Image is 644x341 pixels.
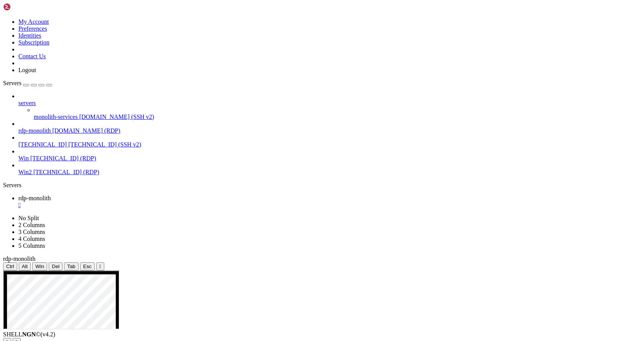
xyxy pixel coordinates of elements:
a: Contact Us [18,53,46,59]
a: 4 Columns [18,236,45,242]
li: rdp-monolith [DOMAIN_NAME] (RDP) [18,120,641,134]
a: My Account [18,18,49,25]
span: rdp-monolith [18,195,51,201]
span: [TECHNICAL_ID] (RDP) [30,155,96,161]
span: Tab [67,264,76,269]
span: [DOMAIN_NAME] (RDP) [52,127,120,134]
li: [TECHNICAL_ID] [TECHNICAL_ID] (SSH v2) [18,134,641,148]
button:  [96,262,104,270]
span: Ctrl [6,264,14,269]
a: Win2 [TECHNICAL_ID] (RDP) [18,169,641,176]
span: SHELL © [3,331,55,338]
a: Identities [18,32,41,39]
a: 3 Columns [18,229,45,235]
li: servers [18,93,641,120]
span: Win [18,155,29,161]
a: 2 Columns [18,222,45,228]
span: [TECHNICAL_ID] [18,141,67,148]
button: Alt [19,262,31,270]
a: monolith-services [DOMAIN_NAME] (SSH v2) [34,114,641,120]
div: Servers [3,182,641,189]
a: Subscription [18,39,49,46]
span: 4.2.0 [41,331,56,338]
button: Tab [64,262,79,270]
li: Win2 [TECHNICAL_ID] (RDP) [18,162,641,176]
span: rdp-monolith [3,255,35,262]
span: [TECHNICAL_ID] (RDP) [33,169,99,175]
span: Del [52,264,59,269]
a: Preferences [18,25,47,32]
a:  [18,202,641,209]
a: Win [TECHNICAL_ID] (RDP) [18,155,641,162]
button: Win [32,262,47,270]
a: 5 Columns [18,242,45,249]
a: No Split [18,215,39,221]
div:  [99,264,101,269]
a: servers [18,100,641,107]
span: Win [35,264,44,269]
li: Win [TECHNICAL_ID] (RDP) [18,148,641,162]
button: Ctrl [3,262,17,270]
a: [TECHNICAL_ID] [TECHNICAL_ID] (SSH v2) [18,141,641,148]
span: [TECHNICAL_ID] (SSH v2) [68,141,141,148]
li: monolith-services [DOMAIN_NAME] (SSH v2) [34,107,641,120]
span: Alt [22,264,28,269]
span: Esc [83,264,92,269]
span: Servers [3,80,21,86]
b: NGN [22,331,36,338]
a: Servers [3,80,52,86]
span: Win2 [18,169,32,175]
a: rdp-monolith [18,195,641,209]
span: servers [18,100,36,106]
img: Shellngn [3,3,47,11]
a: Logout [18,67,36,73]
button: Del [49,262,62,270]
button: Esc [80,262,95,270]
a: rdp-monolith [DOMAIN_NAME] (RDP) [18,127,641,134]
span: monolith-services [34,114,78,120]
span: rdp-monolith [18,127,51,134]
span: [DOMAIN_NAME] (SSH v2) [79,114,154,120]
